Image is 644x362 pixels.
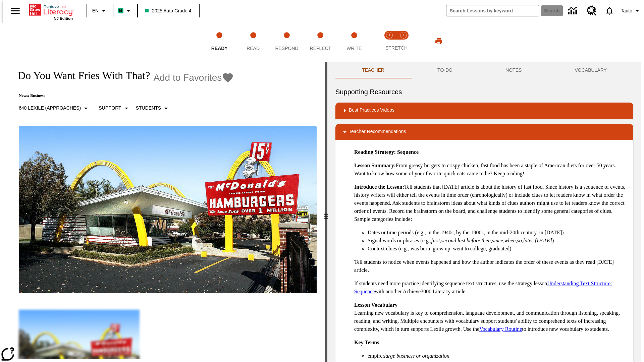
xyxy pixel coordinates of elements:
em: second [441,238,456,243]
p: Teacher Recommendations [349,128,406,136]
em: [DATE] [535,238,552,243]
a: Resource Center, Will open in new tab [583,2,601,20]
li: Context clues (e.g., was born, grew up, went to college, graduated) [368,245,628,253]
strong: Introduce the Lesson: [354,184,404,190]
p: News: Business [11,93,234,98]
img: One of the first McDonald's stores, with the iconic red sign and golden arches. [19,126,317,294]
button: Add to Favorites - Do You Want Fries With That? [153,72,234,83]
button: Print [428,35,449,47]
span: EN [92,7,99,14]
a: Understanding Text Structure: Sequence [354,281,612,294]
strong: Lesson Vocabulary [354,302,397,308]
li: empire: [368,352,628,360]
p: Tell students to notice when events happened and how the author indicates the order of these even... [354,258,628,274]
h6: Supporting Resources [335,86,633,97]
strong: Lesson Summary: [354,163,396,168]
div: Best Practices Videos [335,103,633,119]
li: Dates or time periods (e.g., in the 1940s, by the 1900s, in the mid-20th century, in [DATE]) [368,229,628,237]
p: From greasy burgers to crispy chicken, fast food has been a staple of American diets for over 50 ... [354,162,628,178]
em: since [492,238,503,243]
a: Notifications [601,2,618,19]
button: Profile/Settings [618,5,644,17]
em: later [523,238,533,243]
button: Read step 2 of 5 [233,23,272,60]
button: Stretch Read step 1 of 2 [380,23,399,60]
div: activity [327,62,641,362]
button: Write step 5 of 5 [335,23,374,60]
span: Respond [275,46,298,51]
p: If students need more practice identifying sequence text structures, use the strategy lesson with... [354,280,628,296]
strong: Reading Strategy: [354,149,396,155]
button: Reflect step 4 of 5 [301,23,340,60]
span: Reflect [310,46,331,51]
p: Students [136,105,161,112]
button: Open side menu [5,1,25,21]
span: NJ Edition [54,16,73,20]
strong: Key Terms [354,340,379,345]
em: then [481,238,491,243]
input: search field [446,5,539,16]
li: Signal words or phrases (e.g., , , , , , , , , , ) [368,237,628,245]
div: reading [3,62,325,359]
span: Tauto [621,7,632,14]
span: 2025 Auto Grade 4 [145,7,192,14]
em: first [431,238,440,243]
div: Home [29,2,73,20]
button: NOTES [479,62,548,78]
span: Add to Favorites [153,72,222,83]
p: Support [99,105,121,112]
span: STRETCH [385,45,408,51]
span: Ready [211,46,228,51]
p: Tell students that [DATE] article is about the history of fast food. Since history is a sequence ... [354,183,628,223]
text: 1 [388,34,390,37]
span: Write [346,46,362,51]
p: Best Practices Videos [349,107,394,115]
em: when [504,238,516,243]
button: Boost Class color is mint green. Change class color [115,5,135,17]
button: Teacher [335,62,411,78]
a: Data Center [564,2,583,20]
span: Read [247,46,260,51]
em: so [517,238,522,243]
em: before [467,238,480,243]
a: Vocabulary Routine [479,326,522,332]
button: Respond step 3 of 5 [267,23,306,60]
button: TO-DO [411,62,479,78]
strong: Sequence [397,149,419,155]
div: Teacher Recommendations [335,124,633,140]
em: last [458,238,465,243]
em: large business or organization [384,353,449,359]
button: Select Student [133,102,173,114]
text: 2 [402,34,404,37]
p: Learning new vocabulary is key to comprehension, language development, and communication through ... [354,301,628,333]
button: Stretch Respond step 2 of 2 [394,23,413,60]
h1: Do You Want Fries With That? [11,69,150,82]
button: Language: EN, Select a language [89,5,111,17]
button: Ready step 1 of 5 [200,23,239,60]
div: Instructional Panel Tabs [335,62,633,78]
p: 640 Lexile (Approaches) [19,105,81,112]
button: VOCABULARY [548,62,633,78]
button: Select Lexile, 640 Lexile (Approaches) [16,102,93,114]
div: Press Enter or Spacebar and then press right and left arrow keys to move the slider [325,62,327,362]
button: Scaffolds, Support [96,102,133,114]
span: B [119,6,122,15]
